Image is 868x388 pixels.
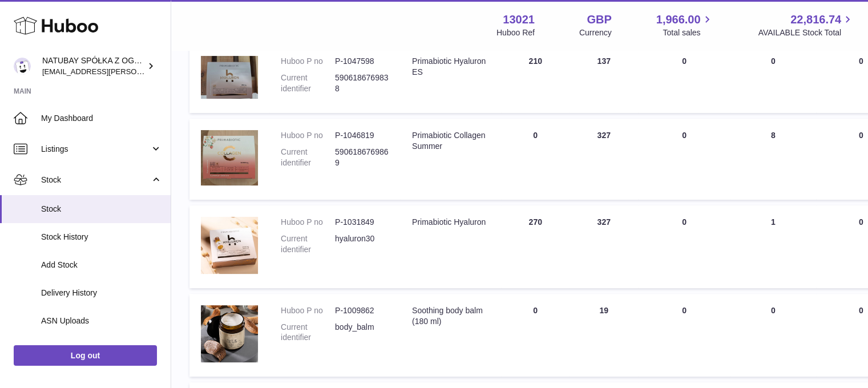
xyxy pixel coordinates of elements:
dd: P-1031849 [335,217,389,228]
td: 0 [501,119,570,200]
a: 22,816.74 AVAILABLE Stock Total [758,12,854,38]
td: 327 [570,205,638,288]
td: 8 [730,119,816,200]
dt: Huboo P no [281,130,335,141]
td: 137 [570,45,638,113]
strong: GBP [587,12,611,27]
img: product image [201,217,258,274]
span: 0 [859,131,863,140]
td: 0 [638,294,730,377]
div: Primabiotic Hyaluron ES [412,56,490,78]
span: Delivery History [41,288,162,298]
div: Primabiotic Collagen Summer [412,130,490,152]
div: NATUBAY SPÓŁKA Z OGRANICZONĄ ODPOWIEDZIALNOŚCIĄ [42,55,145,77]
td: 0 [638,119,730,200]
dt: Current identifier [281,72,335,94]
td: 19 [570,294,638,377]
span: AVAILABLE Stock Total [758,27,854,38]
span: 0 [859,306,863,315]
td: 327 [570,119,638,200]
td: 0 [501,294,570,377]
dt: Current identifier [281,322,335,343]
div: Soothing body balm (180 ml) [412,305,490,327]
td: 270 [501,205,570,288]
dt: Huboo P no [281,305,335,316]
div: Primabiotic Hyaluron [412,217,490,228]
td: 0 [730,294,816,377]
td: 210 [501,45,570,113]
td: 1 [730,205,816,288]
img: product image [201,56,258,99]
dt: Current identifier [281,233,335,255]
img: kacper.antkowski@natubay.pl [14,58,31,75]
span: Listings [41,144,150,155]
td: 0 [638,205,730,288]
dt: Huboo P no [281,56,335,67]
dd: P-1047598 [335,56,389,67]
span: 1,966.00 [656,12,701,27]
strong: 13021 [503,12,535,27]
span: Total sales [663,27,713,38]
dd: 5906186769838 [335,72,389,94]
div: Currency [579,27,612,38]
dt: Huboo P no [281,217,335,228]
span: [EMAIL_ADDRESS][PERSON_NAME][DOMAIN_NAME] [42,67,229,76]
span: 22,816.74 [790,12,841,27]
dd: P-1046819 [335,130,389,141]
span: Add Stock [41,260,162,270]
dd: body_balm [335,322,389,343]
span: My Dashboard [41,113,162,124]
span: Stock [41,175,150,185]
span: 0 [859,217,863,227]
td: 0 [730,45,816,113]
span: 0 [859,56,863,66]
span: ASN Uploads [41,316,162,326]
dt: Current identifier [281,147,335,168]
span: Stock History [41,232,162,242]
td: 0 [638,45,730,113]
a: Log out [14,345,157,366]
img: product image [201,130,258,185]
a: 1,966.00 Total sales [656,12,714,38]
dd: hyaluron30 [335,233,389,255]
span: Stock [41,204,162,215]
dd: 5906186769869 [335,147,389,168]
div: Huboo Ref [496,27,535,38]
dd: P-1009862 [335,305,389,316]
img: product image [201,305,258,362]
